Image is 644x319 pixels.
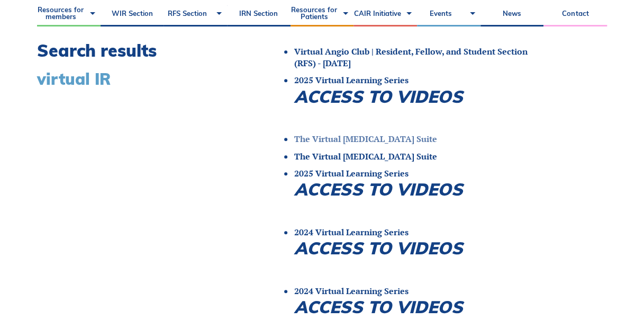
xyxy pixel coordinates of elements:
h2: Search results [37,40,225,60]
i: Access to Videos [294,237,462,259]
i: Access to Videos [294,86,462,107]
a: Virtual Angio Club | Resident, Fellow, and Student Section (RFS) - [DATE] [294,46,527,69]
a: 2025 Virtual Learning SeriesAccess to Videos [294,74,528,128]
i: Access to Videos [294,296,462,317]
a: The Virtual [MEDICAL_DATA] Suite [294,133,437,145]
span: virtual IR [37,69,111,89]
a: The Virtual [MEDICAL_DATA] Suite [294,150,437,162]
a: 2024 Virtual Learning SeriesAccess to Videos [294,226,528,280]
a: 2025 Virtual Learning SeriesAccess to Videos [294,167,528,221]
i: Access to Videos [294,179,462,200]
